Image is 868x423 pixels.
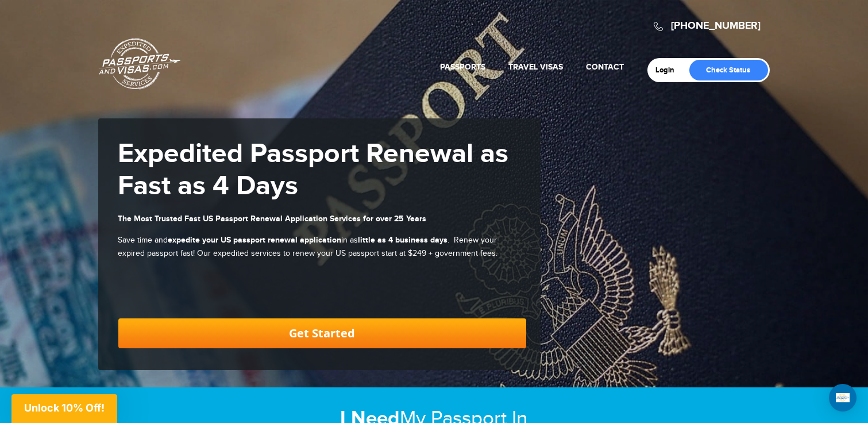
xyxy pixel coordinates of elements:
a: Passports & [DOMAIN_NAME] [99,38,180,90]
a: Travel Visas [509,62,564,72]
div: Unlock 10% Off! [11,394,117,423]
strong: expedite your US passport renewal application [168,235,342,245]
a: Login [656,66,683,75]
a: Check Status [689,60,768,80]
a: Contact [587,62,624,72]
a: [PHONE_NUMBER] [672,20,761,32]
strong: little as 4 business days [358,235,448,245]
strong: Expedited Passport Renewal as Fast as 4 Days [118,137,509,203]
p: Save time and in as . Renew your expired passport fast! Our expedited services to renew your US p... [118,234,526,260]
span: Unlock 10% Off! [24,402,105,414]
strong: The Most Trusted Fast US Passport Renewal Application Services for over 25 Years [118,214,427,224]
div: Open Intercom Messenger [829,384,857,412]
a: Passports [441,62,486,72]
iframe: Customer reviews powered by Trustpilot [118,290,526,301]
a: Get Started [118,318,526,348]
